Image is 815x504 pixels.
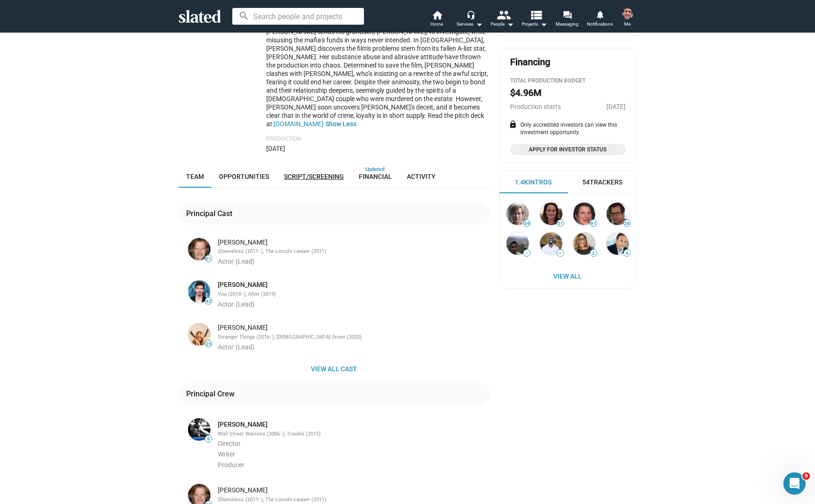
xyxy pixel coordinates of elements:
span: Producer [218,461,244,469]
a: View All [501,268,634,285]
span: Apply for Investor Status [516,145,620,154]
img: Sean Skelton [188,418,210,441]
button: Services [453,9,486,30]
span: 51 [557,221,564,226]
a: Financial [351,165,399,188]
mat-icon: notifications [595,10,604,19]
mat-icon: headset_mic [466,10,475,19]
img: Dylan Arnold [188,280,210,303]
div: Only accredited investors can view this investment opportunity. [510,122,626,136]
a: Apply for Investor Status [510,144,626,155]
a: [DOMAIN_NAME] [274,120,323,128]
div: Principal Crew [186,389,238,399]
span: View All [509,268,627,285]
button: People [486,9,519,30]
span: 35 [205,341,212,347]
a: Team [179,165,211,188]
mat-icon: arrow_drop_down [505,19,516,30]
span: Actor [218,300,234,308]
a: [PERSON_NAME] [218,420,268,429]
img: Alex O... [606,203,629,225]
img: Alfie Rustom [622,8,633,20]
div: Services [457,19,483,30]
span: 9 [802,472,810,480]
span: [DATE] [266,145,285,152]
input: Search people and projects [232,8,364,25]
span: Me [624,19,631,30]
span: Actor [218,343,234,351]
mat-icon: people [496,8,510,21]
span: Notifications [587,19,613,30]
div: Shameless (2011- ), The Lincoln Lawyer (2011) [218,248,488,255]
span: View all cast [186,361,482,377]
img: Asit V... [606,232,629,255]
img: Andrew N... [540,232,562,255]
mat-icon: view_list [529,8,542,21]
div: Principal Cast [186,209,236,218]
span: Activity [407,173,436,180]
span: 56 [624,221,630,226]
span: (Lead) [236,258,255,265]
span: Script/Screening [284,173,344,180]
span: Team [186,173,204,180]
span: 54 [524,221,530,226]
span: Actor [218,258,234,265]
a: Messaging [551,9,584,30]
a: Notifications [584,9,616,30]
span: Financial [359,173,392,180]
span: Director [218,440,241,447]
span: (Lead) [236,343,255,351]
div: 54 Trackers [582,178,622,187]
div: Stranger Things (2016- ), [DEMOGRAPHIC_DATA] Driver (2020) [218,334,488,341]
mat-icon: lock [509,120,517,129]
button: Show Less [325,120,357,128]
button: Projects [519,9,551,30]
mat-icon: home [431,9,443,20]
button: Alfie RustomMe [616,7,639,31]
img: Grace Van Dien [188,323,210,346]
div: People [491,19,514,30]
div: Total Production budget [510,77,626,85]
span: 9 [205,436,212,442]
a: Home [421,9,453,30]
img: Alexa L. Fogel [573,203,595,225]
a: Activity [399,165,443,188]
a: [PERSON_NAME] [218,280,268,289]
span: — [557,251,564,256]
mat-icon: forum [563,10,572,19]
span: 4 [624,251,630,256]
a: Script/Screening [276,165,351,188]
img: Anne Carey [506,203,529,225]
span: Opportunities [219,173,269,180]
iframe: Intercom live chat [783,472,806,495]
div: 1.4k Intros [515,178,552,187]
div: Financing [510,56,550,68]
mat-icon: arrow_drop_down [473,19,485,30]
div: You (2018- ), After (2019) [218,291,488,298]
img: Dev A... [506,232,529,255]
div: [PERSON_NAME] [218,323,488,332]
span: Writer [218,450,235,458]
img: Kelly A... [573,232,595,255]
div: Shameless (2011- ), The Lincoln Lawyer (2011) [218,497,488,504]
mat-icon: arrow_drop_down [538,19,549,30]
div: Wall Street Warriors (2006- ), Trouble (2015) [218,431,488,438]
img: Alexandra Johnes [540,203,562,225]
span: Projects [522,19,547,30]
span: [DATE] [606,103,626,110]
span: 61 [205,256,212,262]
span: — [524,251,530,256]
button: View all cast [179,361,490,377]
span: 2 [590,251,597,256]
div: [PERSON_NAME] [218,238,488,247]
span: 42 [205,299,212,304]
span: Production starts [510,103,561,110]
span: 91 [590,221,597,226]
img: William H Macy [188,238,210,260]
span: Home [431,19,443,30]
div: [PERSON_NAME] [218,486,488,495]
span: Messaging [556,19,579,30]
span: (Lead) [236,300,255,308]
a: Opportunities [211,165,276,188]
p: Production [266,136,490,143]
